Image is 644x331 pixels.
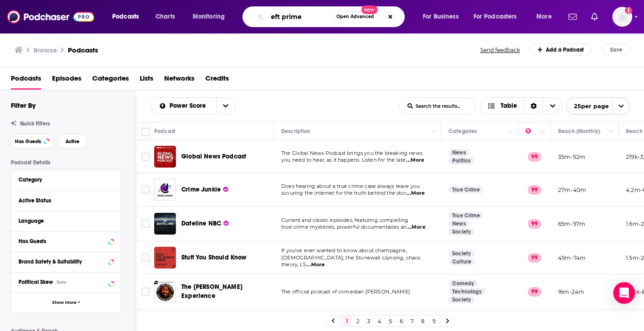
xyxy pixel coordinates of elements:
[181,283,242,300] span: The [PERSON_NAME] Experience
[558,153,585,161] p: 35m-52m
[140,71,153,90] a: Lists
[281,247,407,254] span: If you've ever wanted to know about champagne,
[505,126,516,137] button: Column Actions
[474,10,517,23] span: For Podcasters
[170,103,209,109] span: Power Score
[15,139,41,144] span: Has Guests
[154,247,176,269] img: Stuff You Should Know
[449,296,474,303] a: Society
[142,186,150,194] span: Toggle select row
[449,212,483,219] a: True Crime
[52,71,81,90] a: Episodes
[267,10,332,24] input: Search podcasts, credits, & more...
[181,152,246,161] a: Global News Podcast
[19,279,53,285] span: Political Skew
[154,213,176,235] a: Dateline NBC
[606,126,616,137] button: Column Actions
[181,283,271,301] a: The [PERSON_NAME] Experience
[281,150,422,156] span: The Global News Podcast brings you the breaking news
[530,43,592,56] a: Add a Podcast
[449,157,474,164] a: Politics
[418,316,427,326] a: 8
[613,282,635,304] div: Open Intercom Messenger
[11,71,41,90] a: Podcasts
[501,103,517,109] span: Table
[449,280,478,287] a: Comedy
[19,235,114,247] button: Has Guests
[429,316,438,326] a: 9
[406,157,424,164] span: ...More
[480,97,563,115] button: Choose View
[423,10,459,23] span: For Business
[612,7,632,27] img: User Profile
[52,300,76,305] span: Show More
[68,46,98,54] h1: Podcasts
[449,186,483,193] a: True Crime
[19,218,108,224] div: Language
[19,256,114,267] button: Brand Safety & Suitability
[216,98,235,114] button: open menu
[375,316,384,326] a: 4
[92,71,129,90] a: Categories
[407,224,426,231] span: ...More
[186,10,237,24] button: open menu
[468,10,530,24] button: open menu
[154,281,176,302] img: The Joe Rogan Experience
[612,7,632,27] span: Logged in as Ruth_Nebius
[558,126,600,137] div: Reach (Monthly)
[281,288,411,295] span: The official podcast of comedian [PERSON_NAME].
[66,139,80,144] span: Active
[417,10,470,24] button: open menu
[528,219,541,228] p: 99
[558,254,586,262] p: 49m-74m
[558,186,586,194] p: 27m-40m
[154,179,176,201] a: Crime Junkie
[530,10,563,24] button: open menu
[528,152,541,161] p: 99
[19,259,106,265] div: Brand Safety & Suitability
[281,217,409,223] span: Current and classic episodes, featuring compelling
[449,258,475,265] a: Culture
[112,10,139,23] span: Podcasts
[558,288,584,296] p: 16m-24m
[181,153,246,160] span: Global News Podcast
[526,126,538,137] div: Power Score
[565,9,580,24] a: Show notifications dropdown
[205,71,229,90] a: Credits
[449,149,469,156] a: News
[251,6,413,27] div: Search podcasts, credits, & more...
[538,126,549,137] button: Column Actions
[151,103,216,109] button: open menu
[449,288,485,295] a: Technology
[524,98,543,114] div: Sort Direction
[7,8,94,25] img: Podchaser - Follow, Share and Rate Podcasts
[332,11,378,22] button: Open AdvancedNew
[428,126,439,137] button: Column Actions
[567,99,609,113] span: 25 per page
[281,126,310,137] div: Description
[181,254,247,261] span: Stuff You Should Know
[19,177,108,183] div: Category
[11,101,36,110] h2: Filter By
[181,185,228,194] a: Crime Junkie
[11,293,121,313] button: Show More
[449,220,469,227] a: News
[364,316,373,326] a: 3
[478,46,523,54] button: Send feedback
[193,10,225,23] span: Monitoring
[307,261,325,269] span: ...More
[602,43,630,56] button: Save
[612,7,632,27] button: Show profile menu
[449,228,474,235] a: Society
[57,279,66,285] div: Beta
[19,174,114,185] button: Category
[142,288,150,296] span: Toggle select row
[528,253,541,262] p: 99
